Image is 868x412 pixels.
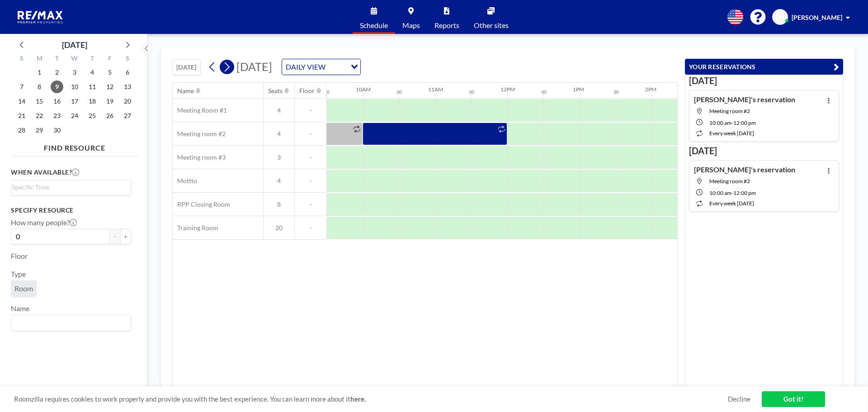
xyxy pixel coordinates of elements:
span: - [731,119,733,126]
div: Name [177,87,194,95]
button: - [109,229,120,244]
span: - [295,177,326,185]
span: 4 [264,130,294,138]
a: here. [350,395,366,403]
a: Decline [728,395,750,403]
span: Tuesday, September 30, 2025 [51,124,63,137]
span: Friday, September 5, 2025 [104,66,116,79]
span: - [295,106,326,114]
h3: [DATE] [689,145,839,156]
div: [DATE] [62,38,87,51]
a: Got it! [762,391,825,407]
div: 30 [396,89,402,95]
span: Friday, September 19, 2025 [104,95,116,108]
span: Meeting room #2 [173,130,226,138]
span: 10:00 AM [709,189,731,196]
span: every week [DATE] [709,130,754,137]
span: - [295,130,326,138]
h4: [PERSON_NAME]'s reservation [694,95,795,104]
div: Search for option [11,315,131,331]
div: T [83,53,101,65]
span: Sunday, September 14, 2025 [15,95,28,108]
span: 8 [264,200,294,208]
span: Tuesday, September 16, 2025 [51,95,63,108]
span: 10:00 AM [709,119,731,126]
div: 30 [613,89,619,95]
span: Reports [434,22,459,29]
button: + [120,229,131,244]
div: 30 [541,89,547,95]
div: Seats [268,87,283,95]
div: M [31,53,48,65]
h3: Specify resource [11,206,131,214]
span: Other sites [474,22,509,29]
div: Search for option [282,59,360,75]
span: Monday, September 15, 2025 [33,95,46,108]
span: - [295,224,326,232]
span: 4 [264,106,294,114]
span: Training Room [173,224,218,232]
span: 12:00 PM [733,119,756,126]
div: Floor [299,87,315,95]
span: Thursday, September 25, 2025 [86,109,99,122]
span: Saturday, September 27, 2025 [121,109,134,122]
span: Monday, September 1, 2025 [33,66,46,79]
div: 10AM [356,86,371,93]
span: Meeting room #2 [709,178,750,185]
span: Meeting Room #1 [173,106,227,114]
img: organization-logo [14,8,67,26]
span: 4 [264,177,294,185]
span: Thursday, September 11, 2025 [86,81,99,93]
span: Meeting room #3 [173,153,226,161]
button: YOUR RESERVATIONS [685,59,843,75]
div: 12PM [500,86,515,93]
span: Saturday, September 6, 2025 [121,66,134,79]
span: Tuesday, September 23, 2025 [51,109,63,122]
input: Search for option [12,182,126,192]
span: Monday, September 22, 2025 [33,109,46,122]
div: Search for option [11,180,131,194]
span: Sunday, September 7, 2025 [15,81,28,93]
label: Type [11,270,26,279]
div: 11AM [428,86,443,93]
div: 30 [324,89,330,95]
span: [PERSON_NAME] [792,14,842,21]
span: Friday, September 26, 2025 [104,109,116,122]
span: Sunday, September 21, 2025 [15,109,28,122]
div: 1PM [573,86,584,93]
span: Maps [402,22,420,29]
span: Wednesday, September 17, 2025 [68,95,81,108]
span: RPP Closing Room [173,200,230,208]
span: 20 [264,224,294,232]
span: Monday, September 8, 2025 [33,81,46,93]
span: 3 [264,153,294,161]
div: 2PM [645,86,656,93]
span: DAILY VIEW [284,61,327,73]
div: 30 [469,89,474,95]
span: Room [14,284,33,293]
span: Sunday, September 28, 2025 [15,124,28,137]
span: Meeting room #2 [709,108,750,114]
span: Mottto [173,177,197,185]
span: 12:00 PM [733,189,756,196]
span: - [295,153,326,161]
span: every week [DATE] [709,200,754,207]
input: Search for option [12,317,126,329]
span: Tuesday, September 9, 2025 [51,81,63,93]
span: Saturday, September 20, 2025 [121,95,134,108]
label: How many people? [11,218,77,227]
span: Roomzilla requires cookies to work properly and provide you with the best experience. You can lea... [14,395,728,403]
span: DH [775,13,785,21]
input: Search for option [328,61,345,73]
span: Saturday, September 13, 2025 [121,81,134,93]
span: Monday, September 29, 2025 [33,124,46,137]
span: - [295,200,326,208]
span: Thursday, September 4, 2025 [86,66,99,79]
label: Floor [11,251,28,260]
span: Wednesday, September 3, 2025 [68,66,81,79]
h3: [DATE] [689,75,839,86]
span: Wednesday, September 24, 2025 [68,109,81,122]
div: W [66,53,84,65]
button: [DATE] [172,59,201,75]
span: Schedule [360,22,388,29]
